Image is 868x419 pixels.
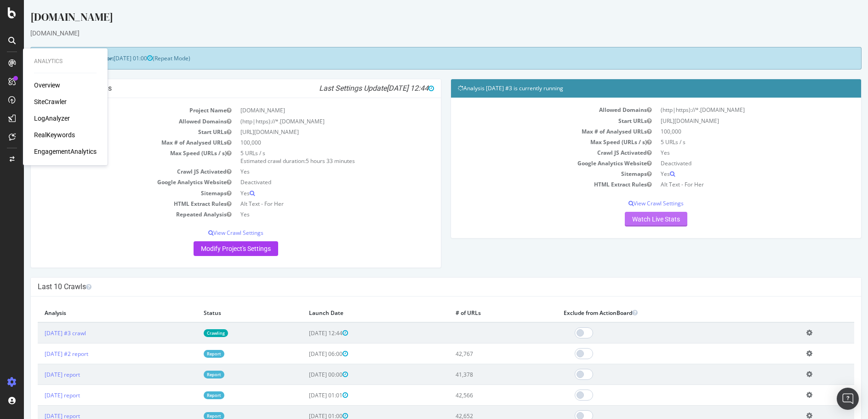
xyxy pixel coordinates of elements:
td: Max Speed (URLs / s) [434,137,632,147]
p: View Crawl Settings [14,229,410,237]
a: Modify Project's Settings [170,241,254,256]
td: 100,000 [212,137,410,148]
th: # of URLs [425,303,533,322]
td: 100,000 [632,126,830,137]
i: Last Settings Update [295,84,410,93]
td: Google Analytics Website [14,177,212,187]
p: View Crawl Settings [434,199,830,207]
td: Allowed Domains [434,105,632,115]
h4: Analysis [DATE] #3 is currently running [434,84,830,93]
td: Alt Text - For Her [632,179,830,190]
td: Alt Text - For Her [212,198,410,209]
td: Start URLs [14,127,212,137]
td: Max # of Analysed URLs [14,137,212,148]
a: RealKeywords [34,130,75,140]
div: Open Intercom Messenger [837,388,859,410]
div: [DOMAIN_NAME] [6,29,838,38]
td: (http|https)://*.[DOMAIN_NAME] [632,105,830,115]
td: Deactivated [632,158,830,169]
span: [DATE] 12:44 [363,84,410,93]
a: Report [180,350,200,358]
div: [DOMAIN_NAME] [6,9,838,29]
td: Yes [212,166,410,177]
td: Yes [212,209,410,220]
div: (Repeat Mode) [6,47,838,70]
div: Analytics [34,58,97,65]
td: Crawl JS Activated [434,147,632,158]
span: [DATE] 01:00 [90,54,129,62]
a: [DATE] report [21,371,56,378]
strong: Next Launch Scheduled for: [14,54,90,62]
a: Overview [34,81,60,90]
td: HTML Extract Rules [14,198,212,209]
td: (http|https)://*.[DOMAIN_NAME] [212,116,410,127]
td: Yes [632,169,830,179]
th: Exclude from ActionBoard [533,303,776,322]
td: Allowed Domains [14,116,212,127]
td: Sitemaps [434,169,632,179]
span: [DATE] 06:00 [285,350,324,358]
a: EngagementAnalytics [34,147,97,156]
th: Launch Date [278,303,424,322]
td: 42,767 [425,343,533,364]
a: [DATE] report [21,391,56,399]
a: SiteCrawler [34,97,67,106]
td: Deactivated [212,177,410,187]
td: Repeated Analysis [14,209,212,220]
span: [DATE] 01:01 [285,391,324,399]
td: Sitemaps [14,188,212,198]
h4: Last 10 Crawls [14,282,830,291]
a: Report [180,371,200,378]
h4: Project Global Settings [14,84,410,93]
td: Yes [212,188,410,198]
td: Crawl JS Activated [14,166,212,177]
td: Start URLs [434,116,632,126]
td: Max Speed (URLs / s) [14,148,212,166]
a: LogAnalyzer [34,114,70,123]
td: Project Name [14,105,212,116]
td: 5 URLs / s Estimated crawl duration: [212,148,410,166]
td: [DOMAIN_NAME] [212,105,410,116]
a: Report [180,391,200,399]
span: [DATE] 12:44 [285,329,324,337]
a: Watch Live Stats [601,212,663,227]
td: 42,566 [425,385,533,406]
td: Max # of Analysed URLs [434,126,632,137]
a: [DATE] #2 report [21,350,64,358]
span: [DATE] 00:00 [285,371,324,378]
td: [URL][DOMAIN_NAME] [212,127,410,137]
td: Google Analytics Website [434,158,632,169]
a: [DATE] #3 crawl [21,329,62,337]
td: 41,378 [425,364,533,385]
th: Analysis [14,303,173,322]
span: 5 hours 33 minutes [282,157,331,165]
a: Crawling [180,329,204,337]
td: 5 URLs / s [632,137,830,147]
td: HTML Extract Rules [434,179,632,190]
td: Yes [632,147,830,158]
td: [URL][DOMAIN_NAME] [632,116,830,126]
th: Status [173,303,279,322]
